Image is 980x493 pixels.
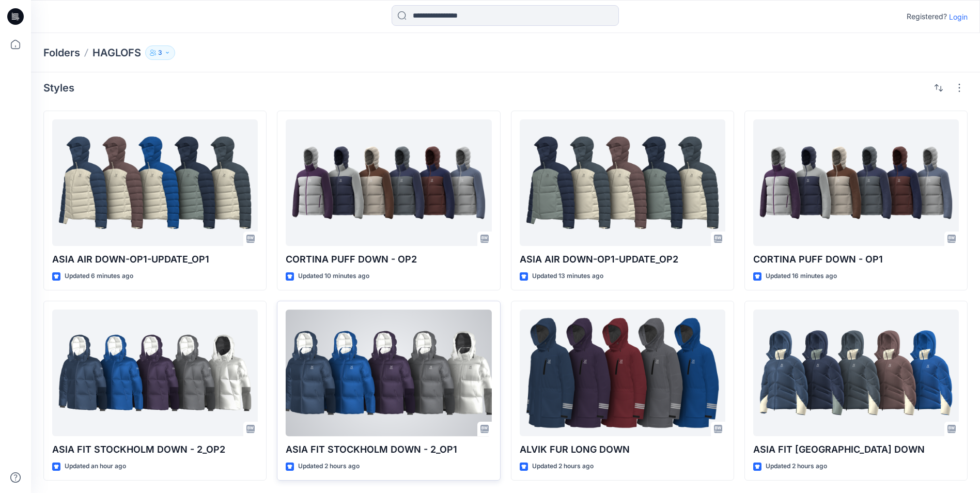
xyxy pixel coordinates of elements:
[520,442,725,457] p: ALVIK FUR LONG DOWN
[43,45,80,60] a: Folders
[766,461,827,472] p: Updated 2 hours ago
[520,119,725,246] a: ASIA AIR DOWN-OP1-UPDATE_OP2
[286,119,491,246] a: CORTINA PUFF DOWN - OP2
[532,461,594,472] p: Updated 2 hours ago
[753,119,959,246] a: CORTINA PUFF DOWN - OP1
[286,310,491,436] a: ASIA FIT STOCKHOLM DOWN - 2​_OP1
[753,310,959,436] a: ASIA FIT STOCKHOLM DOWN
[753,442,959,457] p: ASIA FIT [GEOGRAPHIC_DATA] DOWN
[907,10,947,23] p: Registered?
[298,461,360,472] p: Updated 2 hours ago
[298,271,369,282] p: Updated 10 minutes ago
[286,442,491,457] p: ASIA FIT STOCKHOLM DOWN - 2​_OP1
[766,271,837,282] p: Updated 16 minutes ago
[92,45,141,60] p: HAGLOFS
[520,310,725,436] a: ALVIK FUR LONG DOWN
[753,252,959,267] p: CORTINA PUFF DOWN - OP1
[145,45,175,60] button: 3
[158,47,162,58] p: 3
[52,252,258,267] p: ASIA AIR DOWN-OP1-UPDATE_OP1
[520,252,725,267] p: ASIA AIR DOWN-OP1-UPDATE_OP2
[65,271,133,282] p: Updated 6 minutes ago
[52,119,258,246] a: ASIA AIR DOWN-OP1-UPDATE_OP1
[52,310,258,436] a: ASIA FIT STOCKHOLM DOWN - 2​_OP2
[286,252,491,267] p: CORTINA PUFF DOWN - OP2
[52,442,258,457] p: ASIA FIT STOCKHOLM DOWN - 2​_OP2
[949,11,968,22] p: Login
[43,82,74,94] h4: Styles
[65,461,126,472] p: Updated an hour ago
[532,271,603,282] p: Updated 13 minutes ago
